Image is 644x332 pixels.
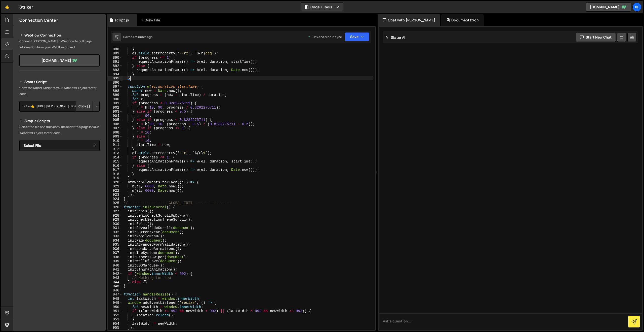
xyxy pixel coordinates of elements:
div: Documentation [441,14,484,26]
div: 3 minutes ago [132,35,152,39]
h2: Smart Script [19,79,100,85]
div: 943 [108,276,123,280]
div: 941 [108,268,123,272]
div: New File [141,18,162,23]
div: 911 [108,143,123,147]
p: Connect [PERSON_NAME] to Webflow to pull page information from your Webflow project [19,38,100,50]
div: 937 [108,251,123,255]
div: 908 [108,130,123,135]
a: [DOMAIN_NAME] [19,54,100,67]
div: Chat with [PERSON_NAME] [378,14,440,26]
p: Copy the Smart Script to your Webflow Project footer code. [19,85,100,97]
div: 945 [108,284,123,288]
div: 913 [108,151,123,155]
div: 892 [108,64,123,68]
div: 933 [108,234,123,239]
div: 914 [108,155,123,160]
button: Save [345,32,369,41]
button: Code + Tools [301,3,343,12]
div: 918 [108,172,123,176]
div: 935 [108,243,123,247]
div: 947 [108,292,123,297]
div: 926 [108,205,123,210]
button: Start new chat [576,33,616,42]
iframe: YouTube video player [19,159,100,205]
div: 950 [108,305,123,309]
div: 930 [108,222,123,226]
div: 923 [108,193,123,197]
div: 929 [108,218,123,222]
button: Copy [76,101,93,112]
div: 928 [108,214,123,218]
div: 888 [108,47,123,52]
div: 932 [108,230,123,235]
a: 🤙 [1,1,13,13]
div: 944 [108,280,123,284]
div: 925 [108,201,123,205]
div: 907 [108,126,123,130]
div: 901 [108,101,123,106]
div: 954 [108,322,123,326]
div: 955 [108,326,123,330]
div: 931 [108,226,123,230]
div: 909 [108,135,123,139]
div: Dev and prod in sync [308,35,342,39]
a: Kl [632,3,641,12]
div: 891 [108,60,123,64]
div: 905 [108,118,123,122]
div: 910 [108,139,123,143]
div: 917 [108,168,123,172]
h2: Connection Center [19,17,58,23]
div: 894 [108,72,123,77]
div: 900 [108,97,123,102]
div: 921 [108,184,123,189]
div: 919 [108,176,123,180]
div: 903 [108,110,123,114]
div: 951 [108,309,123,313]
div: 893 [108,68,123,72]
h2: Slater AI [385,35,406,40]
div: 922 [108,189,123,193]
div: 915 [108,159,123,164]
div: 948 [108,297,123,301]
div: 927 [108,209,123,214]
div: 916 [108,164,123,168]
a: [DOMAIN_NAME] [586,3,631,12]
div: 938 [108,255,123,259]
div: Saved [123,35,152,39]
div: Button group with nested dropdown [76,101,100,112]
h2: Simple Scripts [19,118,100,124]
div: 889 [108,51,123,56]
div: 936 [108,247,123,251]
div: 949 [108,301,123,305]
textarea: <!--🤙 [URL][PERSON_NAME][DOMAIN_NAME]> <script>document.addEventListener("DOMContentLoaded", func... [19,101,100,112]
div: 920 [108,180,123,185]
div: 890 [108,56,123,60]
div: 906 [108,122,123,126]
div: 924 [108,197,123,201]
div: 952 [108,313,123,318]
div: 898 [108,89,123,93]
h2: Webflow Connection [19,32,100,38]
div: script.js [115,18,129,23]
div: 946 [108,288,123,293]
div: 939 [108,259,123,263]
div: 899 [108,93,123,97]
div: 940 [108,263,123,268]
div: 953 [108,317,123,322]
iframe: YouTube video player [19,208,100,253]
div: 904 [108,114,123,118]
div: 897 [108,85,123,89]
div: 934 [108,239,123,243]
div: 895 [108,76,123,81]
p: Select the file and then copy the script to a page in your Webflow Project footer code. [19,124,100,136]
div: 896 [108,81,123,85]
div: 902 [108,106,123,110]
div: 912 [108,147,123,151]
div: 942 [108,272,123,276]
div: Striker [19,4,33,10]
